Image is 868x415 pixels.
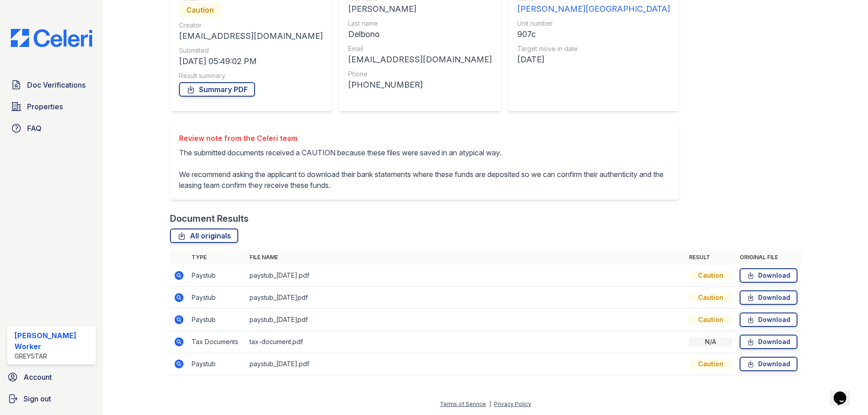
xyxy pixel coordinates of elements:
[246,287,685,309] td: paystub_[DATE]pdf
[517,44,670,53] div: Target move in date
[517,19,670,28] div: Unit number
[4,390,99,408] a: Sign out
[14,330,92,352] div: [PERSON_NAME] Worker
[188,353,246,375] td: Paystub
[740,290,797,305] a: Download
[689,315,732,324] div: Caution
[4,368,99,386] a: Account
[246,309,685,331] td: paystub_[DATE]pdf
[494,401,531,407] a: Privacy Policy
[689,271,732,280] div: Caution
[830,379,859,406] iframe: chat widget
[179,46,323,55] div: Submitted
[179,133,670,144] div: Review note from the Celeri team
[689,359,732,368] div: Caution
[170,212,249,225] div: Document Results
[188,287,246,309] td: Paystub
[188,265,246,287] td: Paystub
[440,401,486,407] a: Terms of Service
[689,337,732,346] div: N/A
[179,21,323,30] div: Creator
[246,331,685,353] td: tax-document.pdf
[188,309,246,331] td: Paystub
[740,335,797,349] a: Download
[740,268,797,283] a: Download
[740,357,797,371] a: Download
[740,312,797,327] a: Download
[179,82,255,97] a: Summary PDF
[179,147,670,191] p: The submitted documents received a CAUTION because these files were saved in an atypical way. We ...
[179,3,221,17] div: Caution
[689,293,732,302] div: Caution
[7,98,96,116] a: Properties
[348,19,492,28] div: Last name
[517,28,670,41] div: 907c
[27,123,42,134] span: FAQ
[179,30,323,42] div: [EMAIL_ADDRESS][DOMAIN_NAME]
[170,228,238,243] a: All originals
[348,44,492,53] div: Email
[24,393,51,404] span: Sign out
[179,71,323,80] div: Result summary
[348,3,492,15] div: [PERSON_NAME]
[348,79,492,91] div: [PHONE_NUMBER]
[685,250,736,265] th: Result
[188,331,246,353] td: Tax Documents
[348,28,492,41] div: Delbono
[14,352,92,361] div: Greystar
[27,101,63,112] span: Properties
[348,70,492,79] div: Phone
[736,250,801,265] th: Original file
[246,353,685,375] td: paystub_[DATE].pdf
[4,29,99,47] img: CE_Logo_Blue-a8612792a0a2168367f1c8372b55b34899dd931a85d93a1a3d3e32e68fde9ad4.png
[246,250,685,265] th: File name
[517,53,670,66] div: [DATE]
[7,76,96,94] a: Doc Verifications
[246,265,685,287] td: paystub_[DATE].pdf
[489,401,491,407] div: |
[348,53,492,66] div: [EMAIL_ADDRESS][DOMAIN_NAME]
[517,3,670,15] div: [PERSON_NAME][GEOGRAPHIC_DATA]
[24,372,52,382] span: Account
[27,79,85,90] span: Doc Verifications
[179,55,323,68] div: [DATE] 05:49:02 PM
[188,250,246,265] th: Type
[7,119,96,137] a: FAQ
